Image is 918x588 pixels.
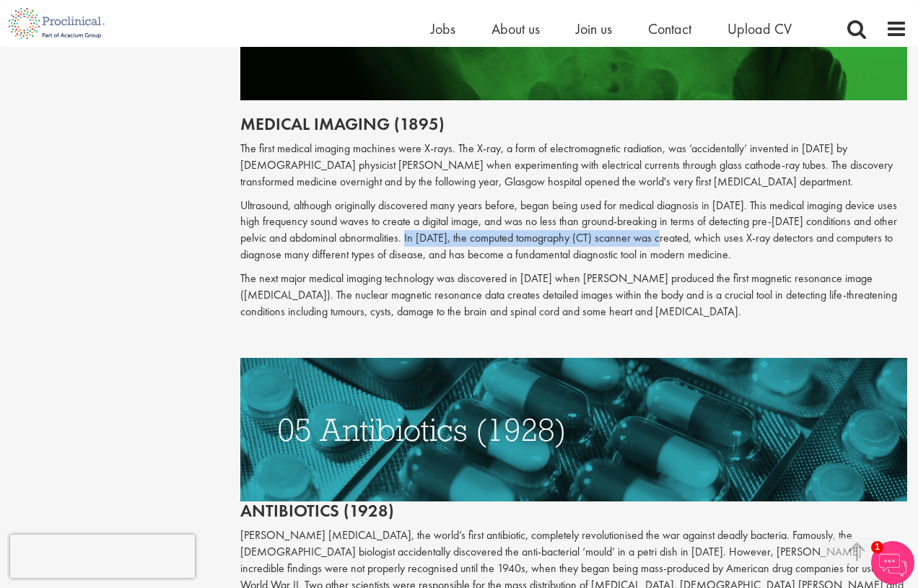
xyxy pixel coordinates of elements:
[240,358,907,520] h2: Antibiotics (1928)
[871,541,883,553] span: 1
[491,19,540,38] a: About us
[240,115,907,133] h2: Medical imaging (1895)
[240,271,907,320] p: The next major medical imaging technology was discovered in [DATE] when [PERSON_NAME] produced th...
[431,19,455,38] a: Jobs
[727,19,792,38] a: Upload CV
[240,198,907,263] p: Ultrasound, although originally discovered many years before, began being used for medical diagno...
[240,141,907,190] p: The first medical imaging machines were X-rays. The X-ray, a form of electromagnetic radiation, w...
[576,19,612,38] a: Join us
[240,358,907,501] img: antibiotics
[648,19,691,38] a: Contact
[871,541,914,584] img: Chatbot
[10,535,195,578] iframe: reCAPTCHA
